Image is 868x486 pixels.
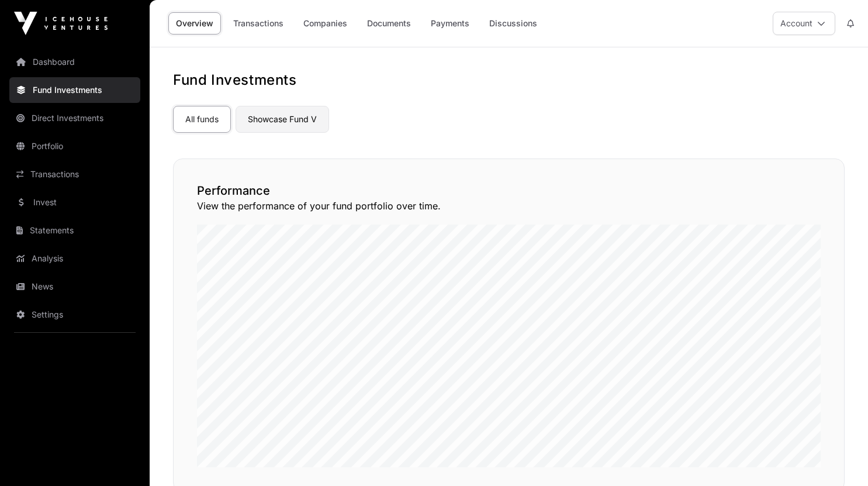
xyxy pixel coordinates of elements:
a: Portfolio [9,133,140,159]
h2: Performance [197,182,821,199]
a: Dashboard [9,49,140,75]
a: Transactions [226,12,291,35]
img: Icehouse Ventures Logo [14,12,108,35]
p: View the performance of your fund portfolio over time. [197,199,821,213]
h1: Fund Investments [173,71,845,89]
a: All funds [173,106,231,133]
a: Direct Investments [9,105,140,131]
a: Settings [9,302,140,328]
a: Analysis [9,246,140,271]
a: Fund Investments [9,77,140,103]
a: Invest [9,189,140,215]
a: News [9,274,140,299]
a: Showcase Fund V [236,106,329,133]
a: Overview [168,12,221,35]
button: Account [773,12,835,35]
a: Statements [9,218,140,243]
a: Transactions [9,161,140,187]
a: Documents [359,12,419,35]
a: Companies [296,12,355,35]
a: Discussions [482,12,545,35]
iframe: Chat Widget [810,430,868,486]
a: Payments [423,12,477,35]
